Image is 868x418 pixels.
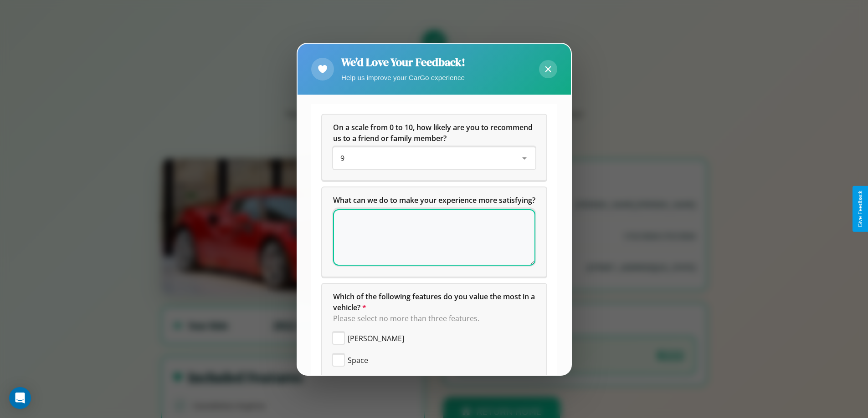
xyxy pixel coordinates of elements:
span: What can we do to make your experience more satisfying? [333,195,535,205]
span: Please select no more than three features. [333,313,479,323]
span: On a scale from 0 to 10, how likely are you to recommend us to a friend or family member? [333,122,534,143]
div: Give Feedback [857,191,863,227]
span: 9 [340,153,344,163]
span: Which of the following features do you value the most in a vehicle? [333,292,537,312]
h2: We'd Love Your Feedback! [341,55,465,70]
div: Open Intercom Messenger [9,387,31,409]
div: On a scale from 0 to 10, how likely are you to recommend us to a friend or family member? [322,115,546,180]
span: Space [348,355,368,366]
h5: On a scale from 0 to 10, how likely are you to recommend us to a friend or family member? [333,122,535,144]
div: On a scale from 0 to 10, how likely are you to recommend us to a friend or family member? [333,147,535,169]
span: [PERSON_NAME] [348,333,404,344]
p: Help us improve your CarGo experience [341,71,465,84]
